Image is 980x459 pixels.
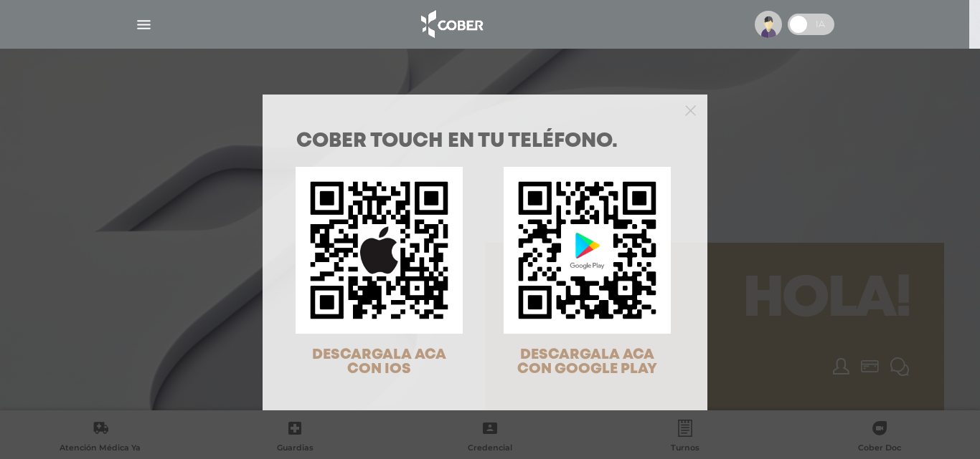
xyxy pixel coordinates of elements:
h1: COBER TOUCH en tu teléfono. [296,132,674,152]
img: qr-code [504,167,671,334]
img: qr-code [296,167,463,334]
button: Close [685,103,696,116]
span: DESCARGALA ACA CON GOOGLE PLAY [517,348,657,376]
span: DESCARGALA ACA CON IOS [312,348,446,376]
